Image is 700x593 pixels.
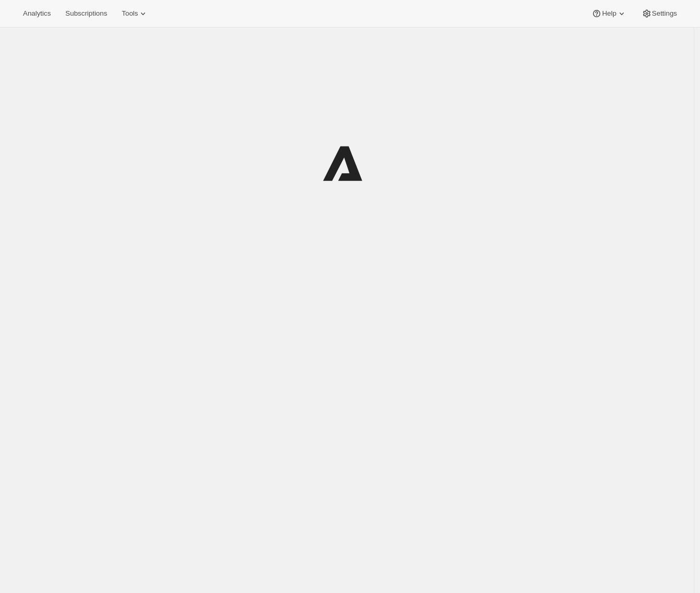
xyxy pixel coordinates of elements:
[635,6,683,21] button: Settings
[122,9,138,18] span: Tools
[65,9,107,18] span: Subscriptions
[652,9,677,18] span: Settings
[115,6,155,21] button: Tools
[585,6,633,21] button: Help
[602,9,616,18] span: Help
[23,9,51,18] span: Analytics
[59,6,113,21] button: Subscriptions
[17,6,57,21] button: Analytics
